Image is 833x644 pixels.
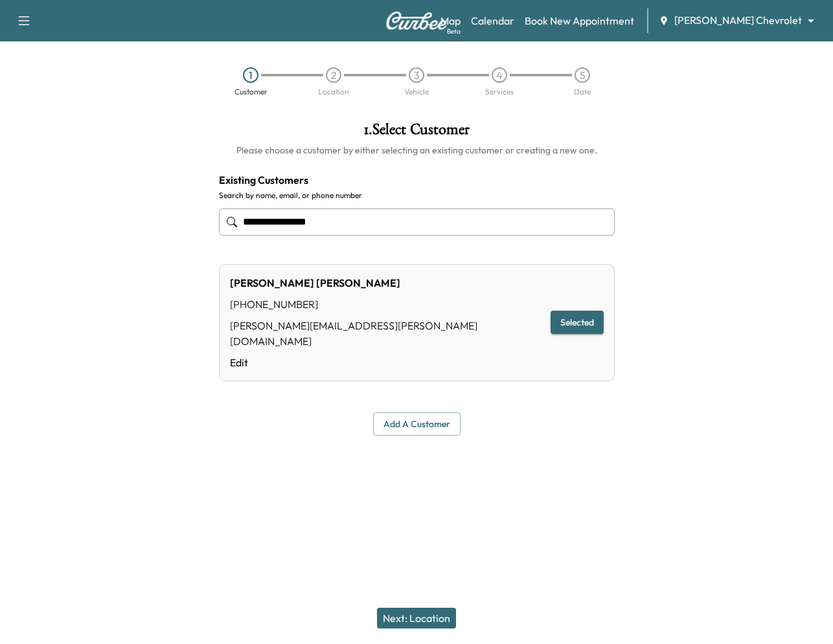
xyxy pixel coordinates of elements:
div: [PERSON_NAME][EMAIL_ADDRESS][PERSON_NAME][DOMAIN_NAME] [230,318,544,349]
img: Curbee Logo [385,12,448,30]
h4: Existing Customers [219,172,615,188]
a: Edit [230,355,544,370]
button: Next: Location [377,608,456,628]
div: Services [485,88,514,96]
a: Calendar [471,13,514,28]
div: 4 [492,67,507,83]
div: 1 [243,67,258,83]
div: Date [574,88,591,96]
div: 2 [326,67,341,83]
div: Vehicle [404,88,429,96]
button: Add a customer [373,412,461,436]
a: Book New Appointment [525,13,634,28]
div: [PHONE_NUMBER] [230,296,544,312]
div: 5 [575,67,590,83]
h1: 1 . Select Customer [219,122,615,144]
button: Selected [551,311,604,335]
div: Location [318,88,349,96]
label: Search by name, email, or phone number [219,190,615,201]
div: Customer [234,88,268,96]
div: [PERSON_NAME] [PERSON_NAME] [230,275,544,291]
h6: Please choose a customer by either selecting an existing customer or creating a new one. [219,144,615,157]
a: MapBeta [440,13,461,28]
span: [PERSON_NAME] Chevrolet [674,13,802,28]
div: Beta [447,27,461,36]
div: 3 [409,67,424,83]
